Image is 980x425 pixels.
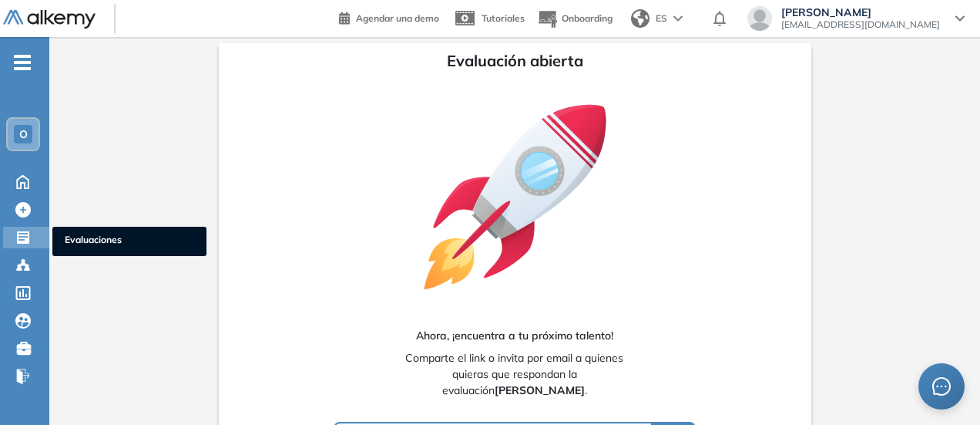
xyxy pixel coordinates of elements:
[932,377,951,396] span: message
[656,12,667,25] span: ES
[781,19,940,31] span: [EMAIL_ADDRESS][DOMAIN_NAME]
[537,2,612,35] button: Onboarding
[416,328,613,344] span: Ahora, ¡encuentra a tu próximo talento!
[482,12,525,24] span: Tutoriales
[673,15,683,22] img: arrow
[65,233,194,250] span: Evaluaciones
[398,350,630,399] span: Comparte el link o invita por email a quienes quieras que respondan la evaluación .
[447,49,583,73] span: Evaluación abierta
[14,61,31,64] i: -
[356,12,439,24] span: Agendar una demo
[19,128,28,140] span: O
[3,10,96,29] img: Logo
[562,12,612,24] span: Onboarding
[631,9,649,28] img: world
[339,8,439,26] a: Agendar una demo
[781,6,940,19] span: [PERSON_NAME]
[495,383,585,397] b: [PERSON_NAME]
